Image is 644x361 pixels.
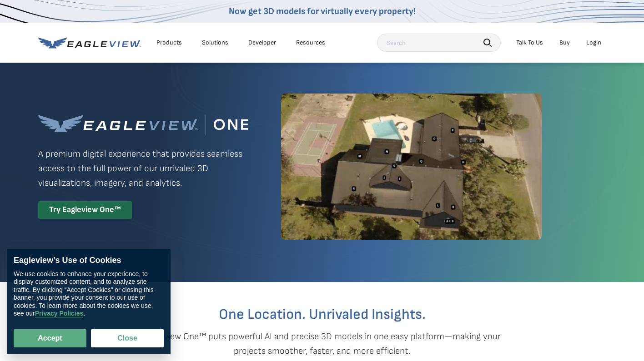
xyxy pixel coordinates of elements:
[14,329,86,347] button: Accept
[38,114,248,136] img: Eagleview One™
[38,201,132,219] div: Try Eagleview One™
[248,39,276,47] a: Developer
[229,6,416,17] a: Now get 3D models for virtually every property!
[202,39,228,47] div: Solutions
[377,34,501,52] input: Search
[38,147,248,190] p: A premium digital experience that provides seamless access to the full power of our unrivaled 3D ...
[516,39,543,47] div: Talk To Us
[156,39,182,47] div: Products
[14,256,164,266] div: Eagleview’s Use of Cookies
[14,270,164,318] div: We use cookies to enhance your experience, to display customized content, and to analyze site tra...
[586,39,601,47] div: Login
[35,310,84,318] a: Privacy Policies
[91,329,164,347] button: Close
[127,329,517,358] p: Eagleview One™ puts powerful AI and precise 3D models in one easy platform—making your projects s...
[296,39,325,47] div: Resources
[45,307,599,322] h2: One Location. Unrivaled Insights.
[559,39,570,47] a: Buy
